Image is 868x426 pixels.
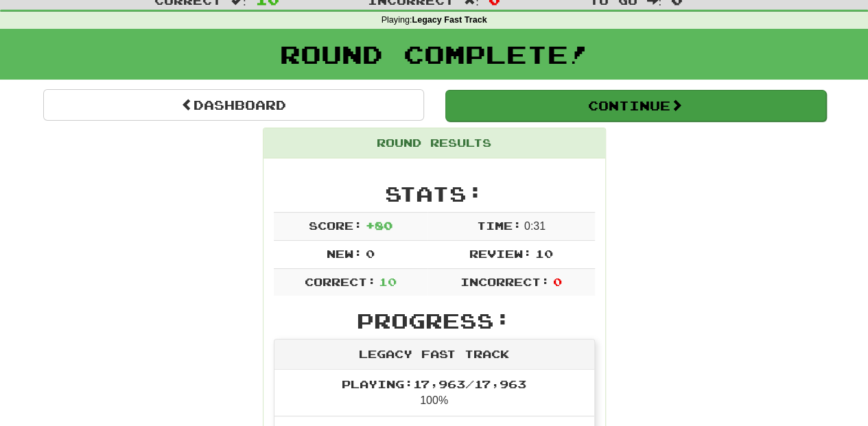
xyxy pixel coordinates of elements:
[274,309,595,332] h2: Progress:
[379,275,397,288] span: 10
[43,89,424,121] a: Dashboard
[469,247,532,260] span: Review:
[327,247,362,260] span: New:
[476,219,521,232] span: Time:
[263,128,605,158] div: Round Results
[304,275,375,288] span: Correct:
[274,370,594,416] li: 100%
[342,377,526,390] span: Playing: 17,963 / 17,963
[412,15,486,25] strong: Legacy Fast Track
[274,182,595,205] h2: Stats:
[365,219,392,232] span: + 80
[309,219,362,232] span: Score:
[5,40,863,68] h1: Round Complete!
[460,275,550,288] span: Incorrect:
[445,90,826,121] button: Continue
[524,220,546,232] span: 0 : 31
[535,247,552,260] span: 10
[365,247,374,260] span: 0
[274,340,594,370] div: Legacy Fast Track
[552,275,561,288] span: 0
